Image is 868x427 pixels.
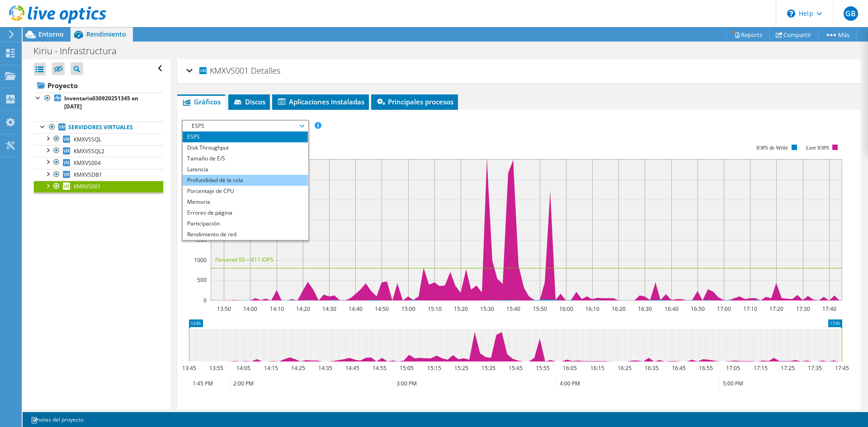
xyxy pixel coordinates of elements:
text: 15:35 [481,364,495,372]
span: ESPS [187,121,303,131]
h1: Kiriu - Infrastructura [29,46,131,56]
text: 16:35 [645,364,659,372]
text: 17:25 [781,364,795,372]
a: Compartir [769,28,818,42]
text: 14:35 [318,364,332,372]
text: 16:45 [672,364,686,372]
a: KMXVSSQL2 [34,145,163,157]
text: 14:00 [243,305,257,313]
text: 17:40 [822,305,836,313]
span: KMXVSDB1 [74,171,102,178]
span: Aplicaciones instaladas [277,97,364,106]
text: 15:55 [536,364,550,372]
text: 14:25 [291,364,305,372]
a: Inventario030920251345 on [DATE] [34,93,163,113]
text: 15:05 [400,364,414,372]
li: Tamaño de E/S [183,153,308,164]
text: 14:30 [322,305,336,313]
a: KMXVSDB1 [34,169,163,181]
text: 15:25 [454,364,468,372]
svg: \n [787,9,795,18]
text: 16:20 [612,305,626,313]
span: Discos [233,97,265,106]
text: 15:00 [401,305,415,313]
text: 15:10 [428,305,442,313]
text: 14:55 [373,364,387,372]
text: 17:00 [717,305,731,313]
text: 16:00 [559,305,573,313]
text: 17:10 [743,305,757,313]
text: 1000 [194,256,207,264]
text: 15:50 [533,305,547,313]
text: 16:15 [590,364,604,372]
span: Detalles [251,65,280,76]
text: 14:15 [264,364,278,372]
text: 14:10 [270,305,284,313]
li: Errores de página [183,207,308,218]
a: Más [818,28,857,42]
text: 15:45 [509,364,523,372]
li: Latencia [183,164,308,175]
text: 16:25 [618,364,632,372]
text: 15:30 [480,305,494,313]
span: KMXVS001 [198,65,249,75]
a: KMXVSSQL [34,133,163,145]
text: 17:20 [769,305,783,313]
li: Memoria [183,197,308,207]
text: 14:50 [375,305,389,313]
span: Principales procesos [376,97,453,106]
text: 13:50 [217,305,231,313]
li: Profundidad de la cola [183,175,308,186]
text: 0 [203,296,207,304]
text: 14:05 [236,364,250,372]
text: 16:05 [563,364,577,372]
text: 15:15 [427,364,441,372]
text: 16:50 [691,305,705,313]
a: notas del proyecto [24,414,90,425]
a: KMXVS004 [34,157,163,169]
li: Participación [183,218,308,229]
span: KMXVS004 [74,159,101,167]
text: 16:40 [665,305,679,313]
li: Disk Throughput [183,142,308,153]
text: 17:05 [726,364,740,372]
span: KMXVS001 [74,183,101,190]
span: Rendimiento [86,30,126,38]
span: Gráficos [182,97,221,106]
span: GB [844,6,858,21]
a: Reports [726,28,769,42]
a: KMXVS001 [34,181,163,192]
text: Leer IOPS [806,145,829,151]
text: 13:55 [209,364,223,372]
text: 14:40 [349,305,363,313]
li: ESPS [183,131,308,142]
text: Percentil 95 = 811 IOPS [215,256,274,263]
span: KMXVSSQL2 [74,147,104,155]
text: IOPS de Write [756,145,788,151]
text: 16:10 [585,305,599,313]
text: 13:45 [182,364,196,372]
a: Servidores virtuales [34,122,163,133]
text: 15:40 [506,305,520,313]
text: 17:35 [808,364,822,372]
text: 15:20 [454,305,468,313]
li: Rendimiento de red [183,229,308,240]
text: 16:30 [638,305,652,313]
text: 16:55 [699,364,713,372]
text: 17:30 [796,305,810,313]
a: Proyecto [34,78,163,93]
text: 14:20 [296,305,310,313]
li: Porcentaje de CPU [183,186,308,197]
span: KMXVSSQL [74,136,101,143]
text: 14:45 [345,364,359,372]
text: 500 [197,276,207,284]
text: 17:15 [754,364,768,372]
text: 17:45 [835,364,849,372]
b: Inventario030920251345 on [DATE] [64,94,138,110]
span: Entorno [38,30,64,38]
